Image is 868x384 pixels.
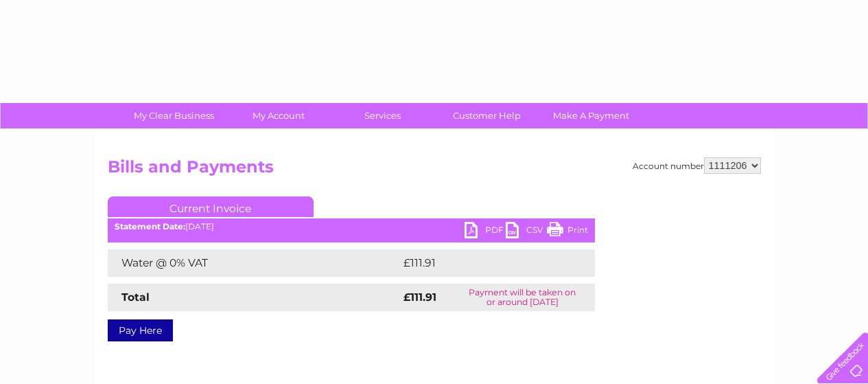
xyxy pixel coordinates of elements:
[633,157,761,174] div: Account number
[222,103,335,128] a: My Account
[535,103,648,128] a: Make A Payment
[326,103,439,128] a: Services
[465,222,506,242] a: PDF
[117,103,231,128] a: My Clear Business
[121,291,150,304] strong: Total
[108,222,595,231] div: [DATE]
[506,222,547,242] a: CSV
[108,249,400,277] td: Water @ 0% VAT
[430,103,543,128] a: Customer Help
[108,319,173,341] a: Pay Here
[400,249,566,277] td: £111.91
[547,222,588,242] a: Print
[450,284,594,311] td: Payment will be taken on or around [DATE]
[108,157,761,183] h2: Bills and Payments
[115,221,185,231] b: Statement Date:
[403,291,436,304] strong: £111.91
[108,196,314,217] a: Current Invoice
